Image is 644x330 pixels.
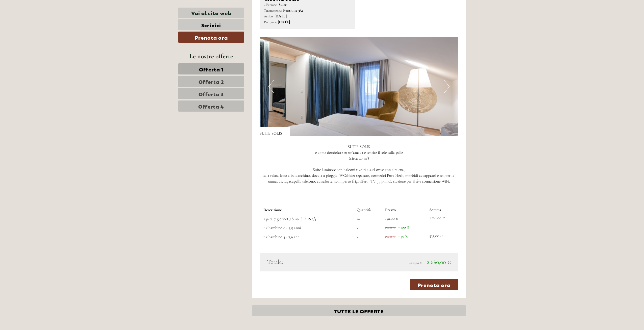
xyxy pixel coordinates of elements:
div: Buon giorno, come possiamo aiutarla? [4,14,70,29]
span: Offerta 2 [199,78,224,85]
div: [GEOGRAPHIC_DATA] [8,15,67,19]
span: 152,00 € [385,226,395,229]
span: - 100 % [398,225,409,230]
div: SUITE SOLIS [260,127,290,136]
button: Invia [169,131,199,142]
b: [DATE] [275,14,287,19]
th: Quantità [355,206,383,214]
span: Offerta 4 [198,103,224,110]
a: Vai al sito web [178,8,244,18]
a: Prenota ora [410,279,458,290]
a: Prenota ora [178,32,244,43]
th: Descrizione [263,206,355,214]
span: 152,00 € [385,216,398,221]
span: 2.660,00 € [427,258,451,266]
a: Scrivici [178,19,244,30]
td: 2.128,00 € [427,214,455,223]
span: Offerta 1 [199,65,224,72]
b: Suite [279,2,287,7]
span: 152,00 € [385,235,395,238]
small: Arrivo: [264,14,274,18]
small: Trattamento: [264,8,282,13]
button: Previous [268,80,274,93]
small: Partenza: [264,20,277,24]
td: 532,00 € [427,232,455,241]
th: Prezzo [383,206,427,214]
td: 7 [355,232,383,241]
span: Offerta 3 [199,90,224,97]
td: 14 [355,214,383,223]
td: 1 x bambino 0 - 3,9 anni [263,223,355,232]
button: Next [444,80,450,93]
td: 2 pers. 7 giorno(i) Suite SOLIS 3/4 P [263,214,355,223]
img: image [260,37,459,136]
small: 4 Persone: [264,3,278,7]
a: TUTTE LE OFFERTE [252,305,466,316]
div: lunedì [89,4,110,12]
p: SUITE SOLIS è come dondolare su un’amaca e sentire il sole sulla pelle (circa 40 m²) Suite lumino... [260,144,459,184]
div: Le nostre offerte [178,52,244,61]
b: [DATE] [278,19,290,24]
td: 1 x bambino 4 - 7,9 anni [263,232,355,241]
td: 7 [355,223,383,232]
span: 4.256,00 € [409,261,422,265]
span: - 50 % [398,234,408,239]
b: Pensione 3/4 [283,8,303,13]
div: Totale: [263,258,359,266]
th: Somma [427,206,455,214]
small: 16:38 [8,24,67,28]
